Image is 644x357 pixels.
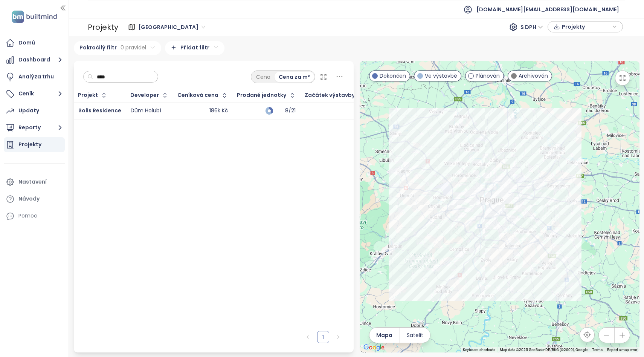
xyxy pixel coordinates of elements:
[362,343,386,352] a: Open this area in Google Maps (opens a new window)
[336,335,340,339] span: right
[18,140,41,149] div: Projekty
[362,343,386,352] img: Google
[18,106,39,115] div: Updaty
[369,328,400,343] button: Mapa
[4,52,65,67] button: Dashboard
[275,72,314,82] div: Cena za m²
[4,103,65,118] a: Updaty
[552,21,619,32] div: button
[130,93,159,98] div: Developer
[317,331,329,343] a: 1
[407,331,423,339] span: Satelit
[131,107,161,114] div: Dům Holubí
[463,347,495,352] button: Keyboard shortcuts
[562,21,610,32] span: Projekty
[88,20,118,35] div: Projekty
[607,348,637,352] a: Report a map error
[520,21,543,33] span: S DPH
[165,41,224,55] div: Přidat filtr
[425,72,457,80] span: Ve výstavbě
[380,72,406,80] span: Dokončen
[305,93,355,98] div: Začátek výstavby
[252,72,275,82] div: Cena
[4,137,65,152] a: Projekty
[4,86,65,101] button: Ceník
[4,120,65,135] button: Reporty
[18,38,35,47] div: Domů
[74,41,161,55] div: Pokročilý filtr
[317,331,329,343] li: 1
[500,348,588,352] span: Map data ©2025 GeoBasis-DE/BKG (©2009), Google
[78,107,121,114] a: Solis Residence
[302,331,314,343] button: left
[209,107,228,114] div: 186k Kč
[400,328,430,343] button: Satelit
[519,72,548,80] span: Archivován
[78,93,98,98] div: Projekt
[4,208,65,224] div: Pomoc
[302,331,314,343] li: Předchozí strana
[476,72,500,80] span: Plánován
[237,93,286,98] span: Prodané jednotky
[592,348,603,352] a: Terms (opens in new tab)
[332,331,344,343] button: right
[376,331,392,339] span: Mapa
[476,0,619,18] span: [DOMAIN_NAME][EMAIL_ADDRESS][DOMAIN_NAME]
[121,43,146,52] span: 0 pravidel
[177,93,218,98] div: Ceníková cena
[18,194,40,204] div: Návody
[332,331,344,343] li: Následující strana
[277,108,296,113] div: 8/21
[18,72,54,81] div: Analýza trhu
[4,175,65,190] a: Nastavení
[9,9,59,25] img: logo
[18,177,47,187] div: Nastavení
[4,35,65,51] a: Domů
[306,335,310,339] span: left
[4,69,65,84] a: Analýza trhu
[18,211,37,221] div: Pomoc
[4,192,65,207] a: Návody
[138,21,205,33] span: Praha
